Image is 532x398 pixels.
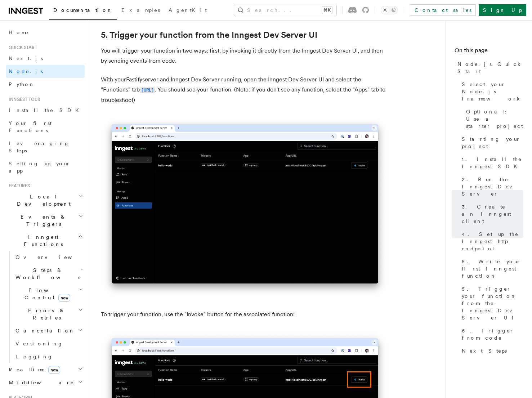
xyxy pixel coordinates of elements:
a: Python [6,78,85,91]
span: Install the SDK [9,107,83,113]
img: Inngest Dev Server web interface's functions tab with functions listed [101,117,389,298]
button: Errors & Retries [13,304,85,324]
a: Node.js [6,65,85,78]
span: Leveraging Steps [9,140,70,153]
button: Realtimenew [6,363,85,376]
span: Home [9,29,29,36]
a: Optional: Use a starter project [463,105,523,133]
span: Quick start [6,45,37,50]
span: Versioning [15,341,63,346]
button: Local Development [6,190,85,210]
span: Overview [15,254,90,260]
a: Home [6,26,85,39]
span: Errors & Retries [13,307,78,321]
span: Examples [121,7,160,13]
p: To trigger your function, use the "Invoke" button for the associated function: [101,309,389,319]
button: Steps & Workflows [13,264,85,284]
span: Node.js [9,68,43,74]
a: Overview [13,251,85,264]
span: Steps & Workflows [13,267,80,281]
span: Flow Control [13,287,79,301]
kbd: ⌘K [322,6,332,14]
span: 5. Write your first Inngest function [462,258,523,280]
a: 6. Trigger from code [459,324,523,344]
button: Flow Controlnew [13,284,85,304]
a: Starting your project [459,133,523,153]
span: 1. Install the Inngest SDK [462,156,523,170]
span: Optional: Use a starter project [466,108,523,130]
a: Examples [117,2,164,19]
span: Cancellation [13,327,75,334]
button: Toggle dark mode [381,6,398,14]
a: 3. Create an Inngest client [459,200,523,228]
p: With your Fastify server and Inngest Dev Server running, open the Inngest Dev Server UI and selec... [101,75,389,105]
a: 5. Trigger your function from the Inngest Dev Server UI [101,30,317,40]
span: Features [6,183,30,189]
span: Documentation [53,7,113,13]
span: Select your Node.js framework [462,81,523,102]
span: Next.js [9,55,43,61]
a: Node.js Quick Start [455,58,523,78]
span: 2. Run the Inngest Dev Server [462,176,523,197]
h4: On this page [455,46,523,58]
span: new [58,294,70,302]
span: Realtime [6,366,60,373]
a: Logging [13,350,85,363]
a: Documentation [49,2,117,20]
span: Logging [15,354,53,359]
a: Contact sales [410,4,476,16]
a: AgentKit [164,2,211,19]
span: AgentKit [169,7,207,13]
span: 3. Create an Inngest client [462,203,523,225]
span: Middleware [6,379,74,386]
a: [URL] [140,86,155,93]
a: 5. Write your first Inngest function [459,255,523,282]
a: Next.js [6,52,85,65]
a: 1. Install the Inngest SDK [459,153,523,173]
a: Setting up your app [6,157,85,177]
a: 2. Run the Inngest Dev Server [459,173,523,200]
span: Inngest Functions [6,233,78,248]
span: Your first Functions [9,120,52,133]
a: 4. Set up the Inngest http endpoint [459,228,523,255]
div: Inngest Functions [6,251,85,363]
button: Middleware [6,376,85,389]
span: Events & Triggers [6,213,79,228]
span: Next Steps [462,347,507,354]
a: Leveraging Steps [6,137,85,157]
a: Install the SDK [6,104,85,117]
button: Cancellation [13,324,85,337]
span: Local Development [6,193,79,207]
span: Python [9,81,35,87]
span: Starting your project [462,135,523,150]
code: [URL] [140,87,155,93]
p: You will trigger your function in two ways: first, by invoking it directly from the Inngest Dev S... [101,46,389,66]
a: Sign Up [479,4,526,16]
button: Inngest Functions [6,231,85,251]
a: Your first Functions [6,117,85,137]
span: Inngest tour [6,97,40,102]
a: 5. Trigger your function from the Inngest Dev Server UI [459,282,523,324]
a: Next Steps [459,344,523,357]
span: Setting up your app [9,161,71,174]
a: Versioning [13,337,85,350]
span: 4. Set up the Inngest http endpoint [462,231,523,252]
span: 5. Trigger your function from the Inngest Dev Server UI [462,285,523,321]
a: Select your Node.js framework [459,78,523,105]
span: new [48,366,60,374]
button: Search...⌘K [234,4,336,16]
span: 6. Trigger from code [462,327,523,341]
button: Events & Triggers [6,210,85,231]
span: Node.js Quick Start [457,61,523,75]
